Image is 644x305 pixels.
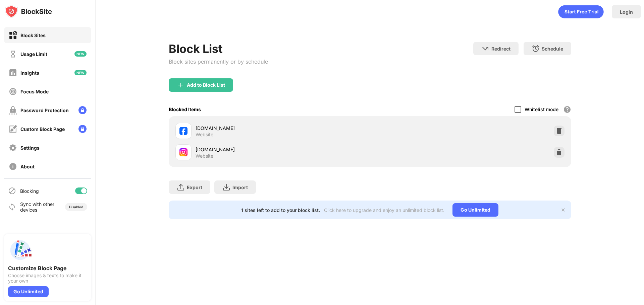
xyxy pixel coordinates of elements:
img: favicons [179,148,187,156]
img: customize-block-page-off.svg [9,125,17,133]
img: x-button.svg [560,207,566,213]
div: Disabled [69,205,83,209]
div: Website [196,132,213,138]
div: [DOMAIN_NAME] [196,125,370,132]
img: time-usage-off.svg [9,50,17,58]
img: favicons [179,127,187,135]
img: focus-off.svg [9,87,17,96]
img: insights-off.svg [9,69,17,77]
div: Custom Block Page [20,126,65,132]
div: [DOMAIN_NAME] [196,146,370,153]
div: Focus Mode [20,89,49,94]
div: Settings [20,145,40,151]
div: Usage Limit [20,51,47,57]
div: Redirect [491,46,511,52]
div: Website [196,153,213,159]
div: Login [620,9,633,15]
div: About [20,164,35,169]
div: Whitelist mode [525,106,558,112]
div: Schedule [542,46,563,52]
img: sync-icon.svg [8,203,16,211]
div: Block List [169,42,268,56]
div: Customize Block Page [8,265,87,272]
img: settings-off.svg [9,144,17,152]
div: Export [187,184,202,190]
img: logo-blocksite.svg [5,5,52,18]
img: block-on.svg [9,31,17,40]
div: Choose images & texts to make it your own [8,273,87,284]
img: lock-menu.svg [78,106,87,114]
div: Go Unlimited [8,286,49,297]
div: 1 sites left to add to your block list. [241,207,320,213]
div: Insights [20,70,39,76]
div: Blocked Items [169,106,201,112]
img: blocking-icon.svg [8,187,16,195]
img: new-icon.svg [74,70,87,75]
div: Password Protection [20,107,69,113]
img: push-custom-page.svg [8,238,32,262]
div: Blocking [20,188,39,194]
img: new-icon.svg [74,51,87,57]
div: Click here to upgrade and enjoy an unlimited block list. [324,207,444,213]
div: Block Sites [20,32,46,38]
div: Import [232,184,248,190]
div: Add to Block List [187,82,225,88]
img: lock-menu.svg [78,125,87,133]
div: Block sites permanently or by schedule [169,58,268,65]
div: Go Unlimited [452,203,498,217]
div: Sync with other devices [20,201,55,213]
img: password-protection-off.svg [9,106,17,115]
div: animation [558,5,604,18]
img: about-off.svg [9,162,17,171]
